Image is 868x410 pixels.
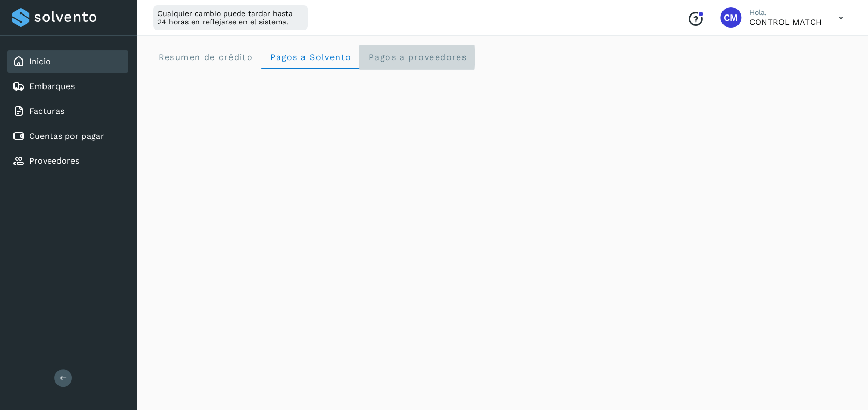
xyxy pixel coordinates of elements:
a: Inicio [29,56,51,66]
div: Facturas [7,100,128,123]
div: Cualquier cambio puede tardar hasta 24 horas en reflejarse en el sistema. [153,5,308,30]
div: Embarques [7,75,128,98]
div: Proveedores [7,150,128,172]
div: Inicio [7,50,128,73]
a: Embarques [29,81,75,91]
span: Pagos a Solvento [269,52,351,62]
p: Hola, [749,8,822,17]
a: Facturas [29,106,64,116]
p: CONTROL MATCH [749,17,822,27]
a: Proveedores [29,156,79,166]
a: Cuentas por pagar [29,131,104,141]
span: Resumen de crédito [157,52,253,62]
div: Cuentas por pagar [7,125,128,148]
span: Pagos a proveedores [368,52,467,62]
